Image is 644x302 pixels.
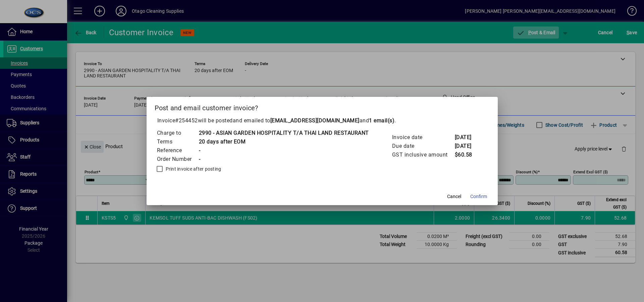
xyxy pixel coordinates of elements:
b: 1 email(s) [369,117,394,124]
td: Reference [157,146,199,155]
b: [EMAIL_ADDRESS][DOMAIN_NAME] [270,117,360,124]
td: 2990 - ASIAN GARDEN HOSPITALITY T/A THAI LAND RESTAURANT [199,129,369,137]
td: Invoice date [392,133,454,142]
td: Due date [392,142,454,150]
span: and emailed to [233,117,395,124]
td: Terms [157,137,199,146]
span: and [360,117,395,124]
label: Print invoice after posting [164,166,221,172]
td: - [199,146,369,155]
button: Confirm [468,190,490,202]
td: GST inclusive amount [392,150,454,159]
button: Cancel [443,190,465,202]
td: [DATE] [454,133,481,142]
td: Charge to [157,129,199,137]
td: $60.58 [454,150,481,159]
td: 20 days after EOM [199,137,369,146]
td: [DATE] [454,142,481,150]
p: Invoice will be posted . [155,117,490,125]
span: Cancel [447,193,461,200]
td: Order Number [157,155,199,164]
span: Confirm [470,193,487,200]
td: - [199,155,369,164]
span: #254452 [175,117,198,124]
h2: Post and email customer invoice? [147,97,498,116]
